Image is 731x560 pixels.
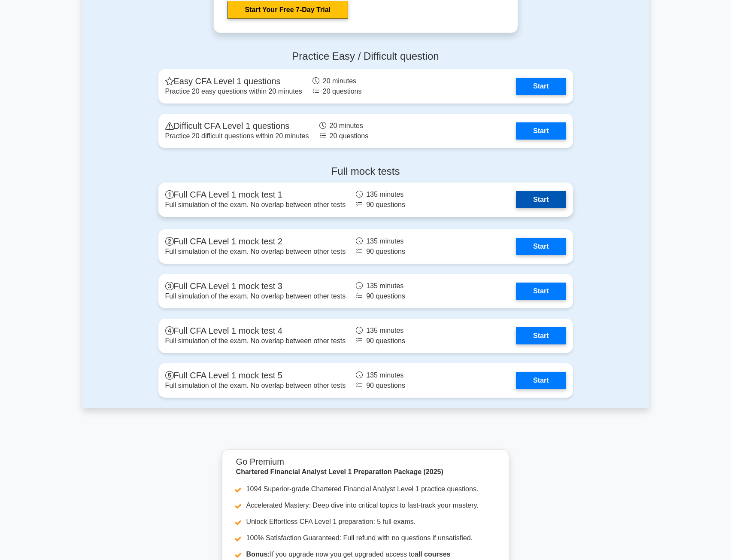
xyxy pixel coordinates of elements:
[516,283,566,300] a: Start
[158,50,573,63] h4: Practice Easy / Difficult question
[516,78,566,95] a: Start
[227,1,348,19] a: Start Your Free 7-Day Trial
[516,122,566,140] a: Start
[516,191,566,208] a: Start
[516,372,566,389] a: Start
[516,327,566,344] a: Start
[516,238,566,255] a: Start
[158,165,573,178] h4: Full mock tests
